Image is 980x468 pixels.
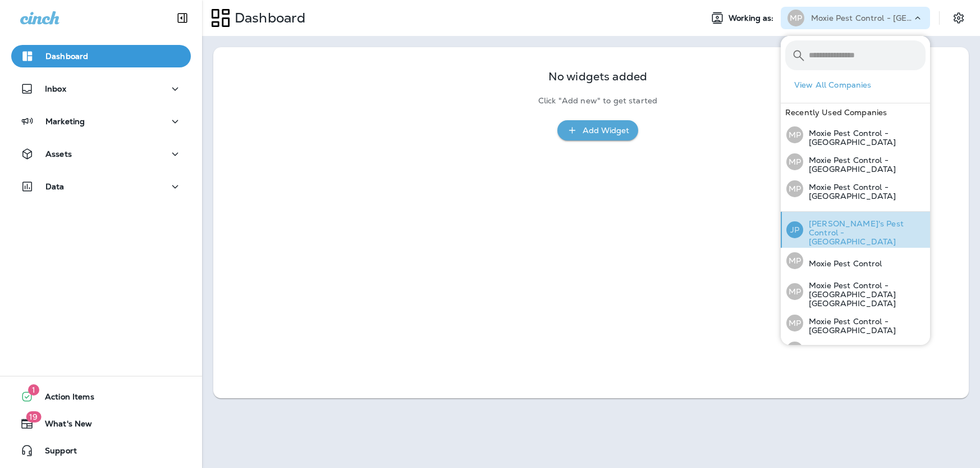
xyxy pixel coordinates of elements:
button: Collapse Sidebar [167,7,198,29]
div: MP [786,315,803,331]
button: Settings [949,8,969,28]
button: Dashboard [11,45,191,67]
button: Data [11,175,191,198]
p: Inbox [45,84,66,93]
p: Dashboard [45,52,88,61]
p: Click "Add new" to get started [538,96,657,106]
div: Add Widget [583,124,629,138]
div: JP [786,221,803,238]
div: MP [786,153,803,170]
div: Recently Used Companies [781,103,930,121]
div: MP [786,283,803,300]
p: [PERSON_NAME]'s Pest Control - [GEOGRAPHIC_DATA] [803,219,926,246]
button: MPMoxie Pest Control - [GEOGRAPHIC_DATA] [781,148,930,175]
button: Inbox [11,78,191,100]
p: No widgets added [548,72,647,81]
div: MP [786,342,803,358]
button: Marketing [11,110,191,133]
button: MPMoxie Pest Control - OKC [GEOGRAPHIC_DATA] [781,337,930,364]
p: Dashboard [230,10,305,26]
button: MPMoxie Pest Control - [GEOGRAPHIC_DATA] [781,175,930,202]
p: Moxie Pest Control - [GEOGRAPHIC_DATA] [803,129,926,147]
p: Assets [45,149,72,158]
button: 1Action Items [11,385,191,408]
button: MPMoxie Pest Control - [GEOGRAPHIC_DATA] [781,310,930,337]
button: Support [11,439,191,462]
p: Moxie Pest Control - OKC [GEOGRAPHIC_DATA] [803,344,926,362]
span: Working as: [729,13,776,23]
button: Add Widget [557,120,638,141]
div: MP [786,126,803,143]
p: Moxie Pest Control - [GEOGRAPHIC_DATA] [811,13,912,22]
button: MPMoxie Pest Control - [GEOGRAPHIC_DATA] [GEOGRAPHIC_DATA] [781,274,930,310]
div: MP [787,10,804,26]
p: Data [45,182,65,191]
button: 19What's New [11,412,191,435]
span: What's New [34,419,92,433]
button: Assets [11,143,191,165]
button: MPMoxie Pest Control - [GEOGRAPHIC_DATA] [781,121,930,148]
button: View All Companies [790,76,930,94]
button: JP[PERSON_NAME]'s Pest Control - [GEOGRAPHIC_DATA] [781,212,930,248]
div: MP [786,180,803,197]
span: 19 [26,411,41,422]
span: 1 [28,384,39,396]
p: Moxie Pest Control [803,259,882,268]
p: Marketing [45,117,85,126]
button: MPMoxie Pest Control [781,248,930,274]
p: Moxie Pest Control - [GEOGRAPHIC_DATA] [803,183,926,201]
div: MP [786,252,803,269]
span: Action Items [34,392,94,406]
p: Moxie Pest Control - [GEOGRAPHIC_DATA] [GEOGRAPHIC_DATA] [803,281,926,308]
p: Moxie Pest Control - [GEOGRAPHIC_DATA] [803,156,926,174]
span: Support [34,446,77,460]
p: Moxie Pest Control - [GEOGRAPHIC_DATA] [803,317,926,335]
